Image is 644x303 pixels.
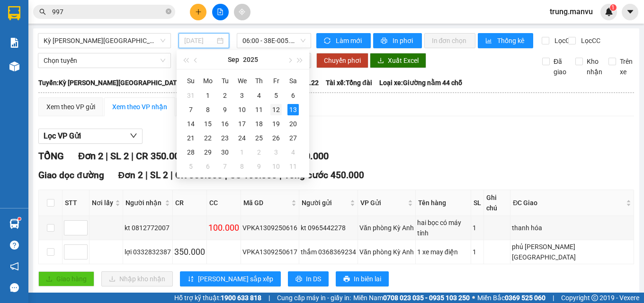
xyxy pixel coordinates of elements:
span: printer [295,276,302,283]
span: | [268,293,270,303]
span: Lọc CR [551,35,575,46]
td: Văn phòng Kỳ Anh [358,240,416,264]
div: 13 [287,104,299,115]
td: 2025-09-17 [233,117,250,131]
div: 6 [202,161,214,172]
button: uploadGiao hàng [38,271,94,286]
td: 2025-09-07 [182,103,199,117]
span: notification [10,262,19,271]
div: 15 [202,118,214,130]
span: Miền Nam [353,293,470,303]
div: phủ [PERSON_NAME][GEOGRAPHIC_DATA] [512,242,632,262]
span: SL 2 [110,150,129,162]
span: printer [343,276,350,283]
td: 2025-09-26 [268,131,285,145]
div: thanh hóa [512,223,632,233]
span: [PERSON_NAME] sắp xếp [198,274,273,284]
div: 9 [253,161,265,172]
div: 30 [219,147,231,158]
button: file-add [212,4,229,20]
button: In đơn chọn [424,33,476,48]
span: In DS [306,274,321,284]
span: | [145,170,148,181]
span: VP Gửi [360,198,406,208]
div: Văn phòng Kỳ Anh [359,223,414,233]
td: 2025-10-06 [199,159,216,173]
td: 2025-09-14 [182,117,199,131]
span: down [130,132,137,139]
div: 22 [202,132,214,144]
td: 2025-09-24 [233,131,250,145]
div: 100.000 [208,221,239,234]
button: sort-ascending[PERSON_NAME] sắp xếp [180,271,281,286]
td: 2025-09-22 [199,131,216,145]
div: 16 [219,118,231,130]
b: Tuyến: Kỳ [PERSON_NAME][GEOGRAPHIC_DATA] [38,79,183,87]
div: 28 [185,147,197,158]
span: Kỳ Anh - Hà Nội [44,34,165,48]
span: Hỗ trợ kỹ thuật: [174,293,261,303]
th: We [233,73,250,88]
span: bar-chart [485,37,493,45]
img: solution-icon [9,38,19,48]
div: 6 [287,90,299,101]
td: 2025-09-11 [250,103,268,117]
div: lợi 0332832387 [125,247,171,257]
td: 2025-09-30 [216,145,233,159]
th: STT [63,190,89,216]
span: trung.manvu [542,6,600,17]
div: 1 [473,247,482,257]
div: 25 [253,132,265,144]
span: ĐC Giao [513,198,624,208]
button: Lọc VP Gửi [38,129,143,144]
button: downloadXuất Excel [370,53,426,68]
th: Sa [285,73,302,88]
td: 2025-09-02 [216,88,233,103]
td: 2025-09-15 [199,117,216,131]
span: 1 [611,4,615,11]
td: VPKA1309250616 [241,216,299,240]
td: 2025-09-16 [216,117,233,131]
button: bar-chartThống kê [478,33,533,48]
td: 2025-09-19 [268,117,285,131]
td: 2025-09-05 [268,88,285,103]
span: TỔNG [38,150,64,162]
th: Tên hàng [416,190,471,216]
td: 2025-10-10 [268,159,285,173]
th: Mo [199,73,216,88]
div: 1 [202,90,214,101]
span: Tổng cước 450.000 [284,170,364,181]
span: message [10,283,19,292]
td: 2025-09-20 [285,117,302,131]
td: 2025-10-04 [285,145,302,159]
sup: 1 [610,4,617,11]
div: 5 [185,161,197,172]
span: printer [381,37,389,45]
td: 2025-09-04 [250,88,268,103]
span: | [553,293,554,303]
th: Su [182,73,199,88]
td: 2025-08-31 [182,88,199,103]
div: 4 [253,90,265,101]
span: sync [324,37,332,45]
span: Xuất Excel [388,55,419,66]
th: CR [173,190,207,216]
img: warehouse-icon [9,219,19,229]
div: 21 [185,132,197,144]
span: In biên lai [354,274,381,284]
td: Văn phòng Kỳ Anh [358,216,416,240]
span: Người nhận [125,198,163,208]
td: 2025-09-21 [182,131,199,145]
button: printerIn DS [288,271,329,286]
td: 2025-09-29 [199,145,216,159]
td: 2025-10-08 [233,159,250,173]
th: SL [471,190,484,216]
div: 3 [270,147,282,158]
button: downloadNhập kho nhận [101,271,173,286]
div: 5 [270,90,282,101]
button: caret-down [622,4,638,20]
strong: 1900 633 818 [221,294,261,302]
div: 23 [219,132,231,144]
span: sort-ascending [188,276,194,283]
strong: 0369 525 060 [505,294,546,302]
